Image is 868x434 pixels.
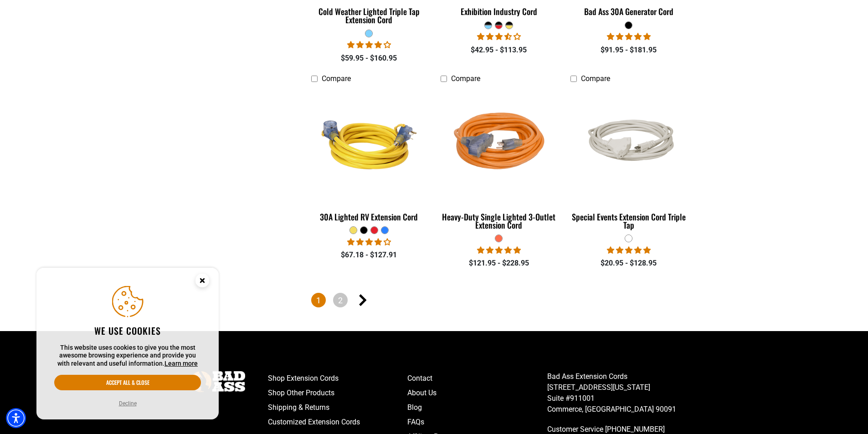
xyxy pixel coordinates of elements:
aside: Cookie Consent [36,268,219,420]
a: Shop Extension Cords [268,371,408,386]
a: Next page [355,293,370,307]
a: Page 2 [333,293,348,307]
div: $121.95 - $228.95 [441,258,557,269]
span: Compare [451,74,480,83]
a: FAQs [407,415,547,429]
div: $91.95 - $181.95 [570,45,687,56]
div: $67.18 - $127.91 [311,250,427,260]
div: Special Events Extension Cord Triple Tap [570,213,687,229]
button: Decline [116,399,139,408]
p: This website uses cookies to give you the most awesome browsing experience and provide you with r... [54,344,201,368]
a: Shop Other Products [268,386,408,400]
div: Heavy-Duty Single Lighted 3-Outlet Extension Cord [441,213,557,229]
div: Cold Weather Lighted Triple Tap Extension Cord [311,7,427,24]
div: Exhibition Industry Cord [441,7,557,15]
a: Contact [407,371,547,386]
a: About Us [407,386,547,400]
a: Customized Extension Cords [268,415,408,429]
span: 5.00 stars [477,246,521,255]
div: $20.95 - $128.95 [570,258,687,269]
span: 4.18 stars [347,41,391,49]
span: 4.11 stars [347,238,391,246]
button: Accept all & close [54,375,201,390]
div: $42.95 - $113.95 [441,45,557,56]
p: Bad Ass Extension Cords [STREET_ADDRESS][US_STATE] Suite #911001 Commerce, [GEOGRAPHIC_DATA] 90091 [547,371,687,415]
div: Bad Ass 30A Generator Cord [570,7,687,15]
h2: We use cookies [54,325,201,337]
a: This website uses cookies to give you the most awesome browsing experience and provide you with r... [164,360,198,367]
button: Close this option [186,268,219,296]
a: Blog [407,400,547,415]
a: orange Heavy-Duty Single Lighted 3-Outlet Extension Cord [441,88,557,235]
span: 3.67 stars [477,32,521,41]
span: Page 1 [311,293,326,307]
img: yellow [312,92,426,197]
nav: Pagination [311,293,687,309]
span: 5.00 stars [607,246,651,255]
div: $59.95 - $160.95 [311,53,427,64]
a: yellow 30A Lighted RV Extension Cord [311,88,427,226]
span: Compare [322,74,351,83]
div: Accessibility Menu [6,408,26,428]
a: Shipping & Returns [268,400,408,415]
div: 30A Lighted RV Extension Cord [311,213,427,221]
img: orange [442,92,556,197]
span: Compare [581,74,610,83]
span: 5.00 stars [607,32,651,41]
a: white Special Events Extension Cord Triple Tap [570,88,687,235]
img: white [571,110,686,180]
